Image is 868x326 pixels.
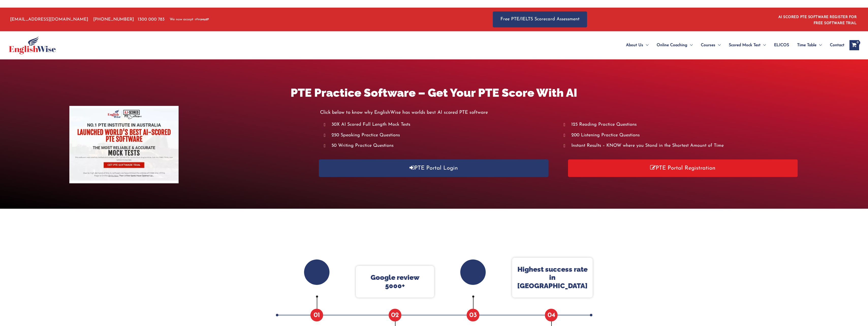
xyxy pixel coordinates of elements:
[793,36,826,54] a: Time TableMenu Toggle
[626,36,643,54] span: About Us
[564,131,799,140] li: 200 Listening Practice Questions
[389,309,401,321] span: 02
[701,36,715,54] span: Courses
[467,309,479,321] span: 03
[324,121,559,129] li: 30X AI Scored Full Length Mock Tests
[774,36,789,54] span: ELICOS
[320,108,799,117] p: Click below to know why EnglishWise has worlds best AI scored PTE software
[69,106,179,183] img: pte-institute-main
[568,159,798,177] a: PTE Portal Registration
[324,142,559,150] li: 50 Writing Practice Questions
[9,36,56,54] img: cropped-ew-logo
[849,40,859,50] a: View Shopping Cart, empty
[517,265,588,290] p: Highest success rate in [GEOGRAPHIC_DATA]
[564,142,799,150] li: Instant Results – KNOW where you Stand in the Shortest Amount of Time
[361,273,429,290] p: Google review 5000+
[770,36,793,54] a: ELICOS
[493,11,587,27] a: Free PTE/IELTS Scorecard Assessment
[826,36,844,54] a: Contact
[9,17,88,22] a: [EMAIL_ADDRESS][DOMAIN_NAME]
[319,159,548,177] a: PTE Portal Login
[830,36,844,54] span: Contact
[816,36,822,54] span: Menu Toggle
[138,17,165,22] a: 1300 000 783
[761,36,766,54] span: Menu Toggle
[614,36,844,54] nav: Site Navigation: Main Menu
[564,121,799,129] li: 125 Reading Practice Questions
[797,36,816,54] span: Time Table
[778,15,857,25] a: AI SCORED PTE SOFTWARE REGISTER FOR FREE SOFTWARE TRIAL
[324,131,559,140] li: 250 Speaking Practice Questions
[725,36,770,54] a: Scored Mock TestMenu Toggle
[697,36,725,54] a: CoursesMenu Toggle
[715,36,721,54] span: Menu Toggle
[93,17,134,22] a: [PHONE_NUMBER]
[69,85,798,101] h1: PTE Practice Software – Get Your PTE Score With AI
[687,36,693,54] span: Menu Toggle
[170,17,193,22] span: We now accept
[657,36,687,54] span: Online Coaching
[775,11,859,28] aside: Header Widget 1
[310,309,323,321] span: 01
[622,36,653,54] a: About UsMenu Toggle
[643,36,649,54] span: Menu Toggle
[545,309,558,321] span: 04
[729,36,761,54] span: Scored Mock Test
[653,36,697,54] a: Online CoachingMenu Toggle
[195,18,209,21] img: Afterpay-Logo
